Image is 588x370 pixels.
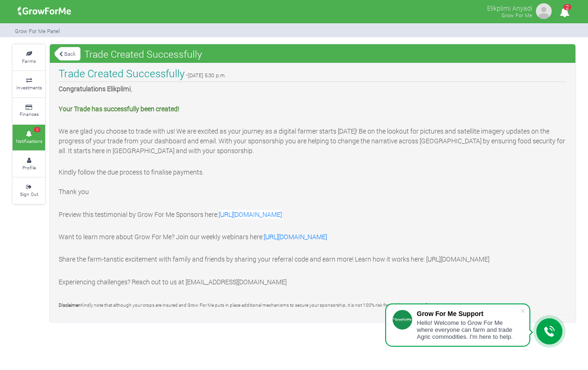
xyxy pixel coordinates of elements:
[20,111,39,117] small: Finances
[15,27,60,34] small: Grow For Me Panel
[59,209,567,219] p: Preview this testimonial by Grow For Me Sponsors here:
[13,178,45,203] a: Sign Out
[417,310,520,317] div: Grow For Me Support
[34,127,40,133] span: 2
[59,157,567,197] p: Kindly follow the due process to finalise payments. Thank you
[59,302,80,308] span: Disclaimer:
[13,45,45,70] a: Farms
[59,84,131,93] b: Congratulations Elikplimi
[54,46,80,61] a: Back
[535,2,553,20] img: growforme image
[59,127,565,155] span: We are glad you choose to trade with us! We are excited as your journey as a digital farmer start...
[22,164,36,171] small: Profile
[487,2,532,13] p: Elikplimi Anyadi
[59,232,567,242] p: Want to learn more about Grow For Me? Join our weekly webinars here:
[59,254,567,264] p: Share the farm-tanstic excitement with family and friends by sharing your referral code and earn ...
[188,72,226,79] span: [DATE] 5:30 p.m.
[219,210,282,219] a: [URL][DOMAIN_NAME]
[13,125,45,150] a: 2 Notifications
[59,84,567,114] p: ,
[59,277,567,287] p: Experiencing challenges? Reach out to us at [EMAIL_ADDRESS][DOMAIN_NAME]
[20,191,38,197] small: Sign Out
[82,45,204,63] span: Trade Created Successfully
[13,98,45,124] a: Finances
[80,302,457,308] span: Kindly note that although your crops are insured and Grow For Me puts in place additional mechani...
[59,104,179,113] span: Your Trade has successfully been created!
[501,12,532,19] small: Grow For Me
[13,71,45,97] a: Investments
[14,2,74,20] img: growforme image
[16,84,42,91] small: Investments
[417,319,520,340] div: Hello! Welcome to Grow For Me where everyone can farm and trade Agric commodities. I'm here to help.
[50,67,575,310] div: -
[264,232,327,241] a: [URL][DOMAIN_NAME]
[563,4,571,10] span: 2
[22,58,36,64] small: Farms
[555,2,574,23] i: Notifications
[555,9,574,18] a: 2
[16,138,42,144] small: Notifications
[59,66,185,80] h4: Trade Created Successfully
[13,151,45,177] a: Profile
